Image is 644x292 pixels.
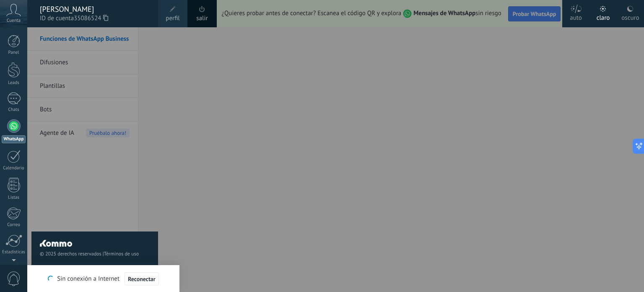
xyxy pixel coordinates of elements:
[40,5,150,14] div: [PERSON_NAME]
[196,14,208,23] a: salir
[128,276,156,282] span: Reconectar
[2,80,26,86] div: Leads
[621,5,639,27] div: oscuro
[166,14,179,23] span: perfil
[40,14,150,23] span: ID de cuenta
[48,272,158,286] div: Sin conexión a Internet
[2,166,26,171] div: Calendario
[74,14,108,23] span: 35086524
[7,18,21,24] span: Cuenta
[2,222,26,228] div: Correo
[104,251,139,257] a: Términos de uso
[40,251,150,257] span: © 2025 derechos reservados |
[597,5,610,27] div: claro
[2,107,26,113] div: Chats
[2,50,26,55] div: Panel
[2,195,26,200] div: Listas
[2,135,26,143] div: WhatsApp
[570,5,582,27] div: auto
[2,250,26,255] div: Estadísticas
[125,272,159,286] button: Reconectar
